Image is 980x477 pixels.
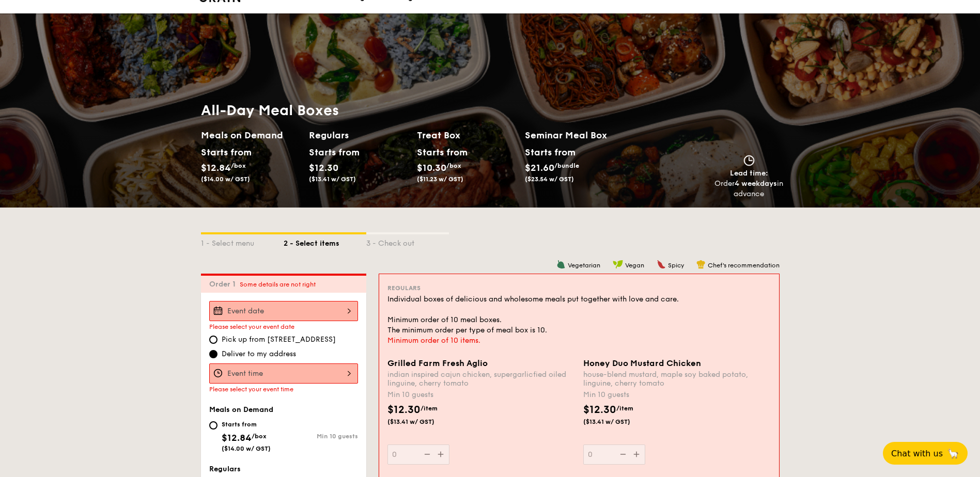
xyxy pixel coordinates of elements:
[741,155,757,166] img: icon-clock.2db775ea.svg
[583,358,701,368] span: Honey Duo Mustard Chicken
[613,260,623,269] img: icon-vegan.f8ff3823.svg
[209,336,217,344] input: Pick up from [STREET_ADDRESS]
[657,260,666,269] img: icon-spicy.37a8142b.svg
[252,433,267,440] span: /box
[525,176,574,183] span: ($23.54 w/ GST)
[387,336,771,346] div: Minimum order of 10 items.
[231,162,246,169] span: /box
[209,363,358,384] input: Event time
[583,418,654,426] span: ($13.41 w/ GST)
[201,234,284,249] div: 1 - Select menu
[209,386,293,393] span: Please select your event time
[222,445,271,452] span: ($14.00 w/ GST)
[284,433,358,440] div: Min 10 guests
[417,145,463,160] div: Starts from
[366,234,449,249] div: 3 - Check out
[446,162,461,169] span: /box
[525,128,633,142] h2: Seminar Meal Box
[209,350,217,358] input: Deliver to my address
[696,260,706,269] img: icon-chef-hat.a58ddaea.svg
[568,262,600,269] span: Vegetarian
[209,323,358,330] div: Please select your event date
[222,432,252,443] span: $12.84
[714,179,784,199] div: Order in advance
[387,294,771,336] div: Individual boxes of delicious and wholesome meals put together with love and care. Minimum order ...
[387,404,421,416] span: $12.30
[525,145,575,160] div: Starts from
[387,390,575,400] div: Min 10 guests
[222,349,296,359] span: Deliver to my address
[209,280,240,289] span: Order 1
[708,262,780,269] span: Chef's recommendation
[222,420,271,428] div: Starts from
[883,442,968,465] button: Chat with us🦙
[421,405,438,412] span: /item
[209,301,358,321] input: Event date
[201,145,247,160] div: Starts from
[309,176,356,183] span: ($13.41 w/ GST)
[735,179,777,188] strong: 4 weekdays
[309,162,338,173] span: $12.30
[730,169,768,178] span: Lead time:
[417,162,446,173] span: $10.30
[625,262,644,269] span: Vegan
[284,234,366,249] div: 2 - Select items
[201,162,231,173] span: $12.84
[209,465,241,473] span: Regulars
[947,448,959,459] span: 🦙
[201,176,250,183] span: ($14.00 w/ GST)
[201,101,633,120] h1: All-Day Meal Boxes
[417,128,517,142] h2: Treat Box
[525,162,554,173] span: $21.60
[583,390,771,400] div: Min 10 guests
[240,281,316,288] span: Some details are not right
[387,284,421,292] span: Regulars
[583,370,771,388] div: house-blend mustard, maple soy baked potato, linguine, cherry tomato
[309,145,355,160] div: Starts from
[554,162,579,169] span: /bundle
[209,405,273,414] span: Meals on Demand
[201,128,301,142] h2: Meals on Demand
[616,405,633,412] span: /item
[309,128,409,142] h2: Regulars
[891,449,943,458] span: Chat with us
[668,262,684,269] span: Spicy
[387,418,458,426] span: ($13.41 w/ GST)
[556,260,566,269] img: icon-vegetarian.fe4039eb.svg
[417,176,463,183] span: ($11.23 w/ GST)
[387,358,488,368] span: Grilled Farm Fresh Aglio
[583,404,616,416] span: $12.30
[222,335,336,345] span: Pick up from [STREET_ADDRESS]
[209,421,217,430] input: Starts from$12.84/box($14.00 w/ GST)Min 10 guests
[387,370,575,388] div: indian inspired cajun chicken, supergarlicfied oiled linguine, cherry tomato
